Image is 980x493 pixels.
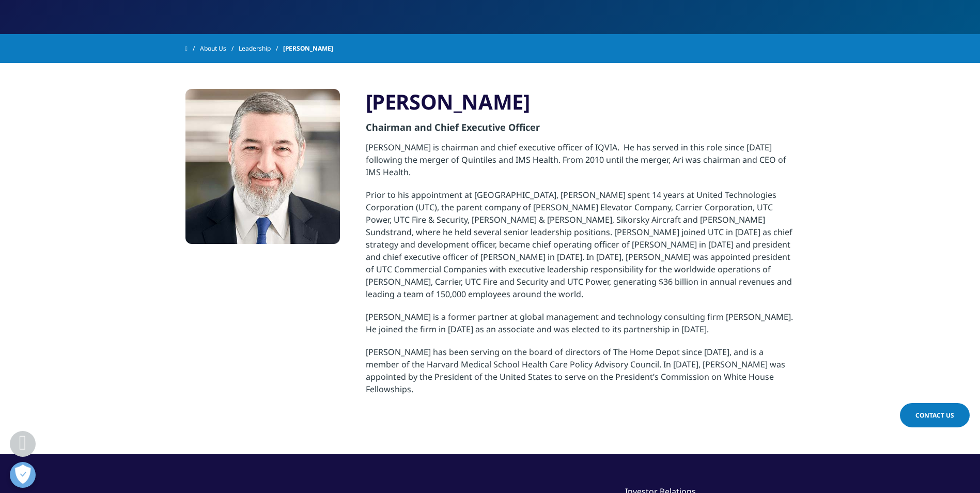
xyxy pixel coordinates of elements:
[366,89,795,115] h3: [PERSON_NAME]
[366,311,795,346] p: [PERSON_NAME] is a former partner at global management and technology consulting firm [PERSON_NAM...
[10,462,36,488] button: Open Preferences
[366,189,795,311] p: Prior to his appointment at [GEOGRAPHIC_DATA], [PERSON_NAME] spent 14 years at United Technologie...
[900,403,970,427] a: Contact Us
[915,411,954,420] span: Contact Us
[239,39,283,58] a: Leadership
[283,39,333,58] span: [PERSON_NAME]
[366,141,795,189] p: [PERSON_NAME] is chairman and chief executive officer of IQVIA. He has served in this role since ...
[200,39,239,58] a: About Us
[366,346,795,406] p: [PERSON_NAME] has been serving on the board of directors of The Home Depot since [DATE], and is a...
[366,115,795,141] div: Chairman and Chief Executive Officer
